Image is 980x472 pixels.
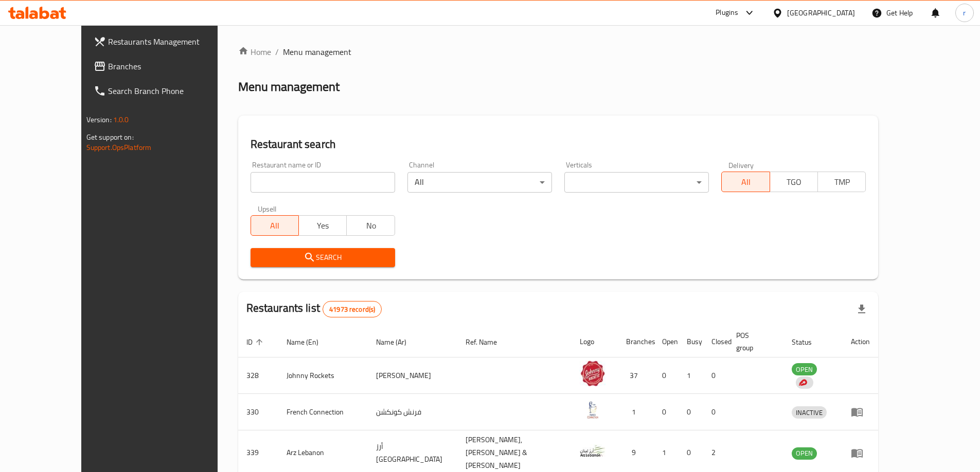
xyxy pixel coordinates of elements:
div: ​ [564,172,709,193]
span: All [726,175,765,190]
label: Delivery [728,161,754,168]
img: Arz Lebanon [580,438,605,464]
div: [GEOGRAPHIC_DATA] [787,7,855,18]
div: Plugins [716,7,738,19]
th: Closed [703,326,728,357]
th: Logo [572,326,618,357]
span: No [351,218,390,233]
td: 330 [238,394,278,430]
a: Branches [85,54,245,79]
span: Branches [108,60,237,72]
button: TGO [770,172,818,192]
span: Yes [303,218,343,233]
td: فرنش كونكشن [368,394,457,430]
th: Action [843,326,878,357]
div: Menu [851,447,870,459]
th: Busy [679,326,703,357]
span: Name (Ar) [376,336,420,348]
th: Branches [618,326,654,357]
div: Indicates that the vendor menu management has been moved to DH Catalog service [796,376,813,389]
span: Status [792,336,825,348]
span: TGO [774,175,814,190]
a: Restaurants Management [85,29,245,54]
h2: Restaurants list [246,300,382,317]
h2: Restaurant search [251,137,866,152]
td: 328 [238,357,278,394]
div: OPEN [792,447,817,460]
td: Johnny Rockets [278,357,368,394]
span: OPEN [792,447,817,459]
span: Get support on: [86,130,134,144]
div: INACTIVE [792,406,827,419]
td: [PERSON_NAME] [368,357,457,394]
span: 1.0.0 [113,113,129,126]
div: Menu [851,406,870,418]
td: French Connection [278,394,368,430]
button: All [721,172,770,192]
img: French Connection [580,397,605,423]
span: Name (En) [287,336,332,348]
span: r [963,7,966,18]
span: OPEN [792,364,817,375]
span: Version: [86,113,112,126]
li: / [275,46,279,58]
div: Total records count [323,301,382,317]
span: Restaurants Management [108,35,237,48]
button: Yes [298,215,347,236]
input: Search for restaurant name or ID.. [251,172,395,193]
td: 0 [703,394,728,430]
span: Search [259,251,387,264]
td: 1 [679,357,703,394]
div: Export file [849,297,874,322]
span: Search Branch Phone [108,85,237,97]
button: TMP [817,172,866,192]
nav: breadcrumb [238,46,879,58]
span: Menu management [283,46,351,58]
button: Search [251,248,395,267]
button: All [251,215,299,236]
th: Open [654,326,679,357]
img: delivery hero logo [798,378,807,387]
td: 0 [654,357,679,394]
span: Ref. Name [466,336,510,348]
span: 41973 record(s) [323,305,381,314]
td: 0 [703,357,728,394]
td: 0 [654,394,679,430]
label: Upsell [258,205,277,212]
span: All [255,218,295,233]
img: Johnny Rockets [580,361,605,386]
div: OPEN [792,363,817,375]
span: INACTIVE [792,407,827,419]
div: All [407,172,552,193]
a: Home [238,46,271,58]
td: 1 [618,394,654,430]
a: Search Branch Phone [85,79,245,103]
h2: Menu management [238,79,340,95]
td: 0 [679,394,703,430]
td: 37 [618,357,654,394]
button: No [346,215,395,236]
span: POS group [736,329,771,354]
a: Support.OpsPlatform [86,141,152,154]
span: TMP [822,175,862,190]
span: ID [246,336,266,348]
